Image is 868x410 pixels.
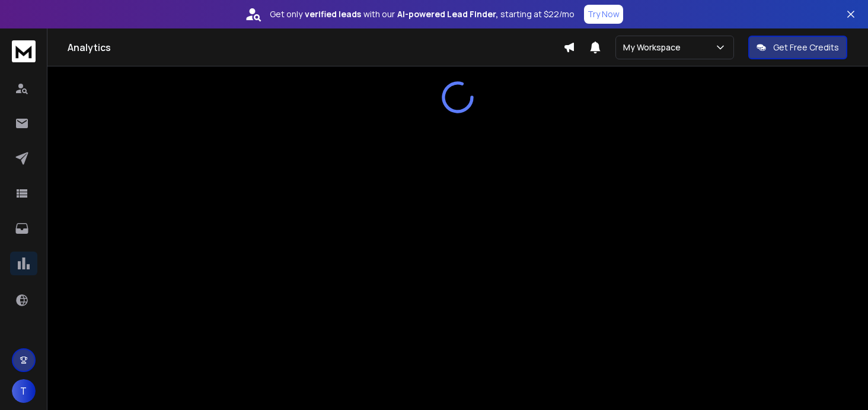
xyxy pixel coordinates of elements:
img: logo [12,40,36,62]
p: My Workspace [623,42,685,53]
strong: AI-powered Lead Finder, [397,8,498,20]
p: Get only with our starting at $22/mo [270,8,575,20]
button: Get Free Credits [748,36,847,59]
p: Try Now [588,8,620,20]
h1: Analytics [68,40,563,55]
strong: verified leads [305,8,361,20]
button: T [12,379,36,403]
button: Try Now [584,5,623,24]
p: Get Free Credits [773,42,839,53]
